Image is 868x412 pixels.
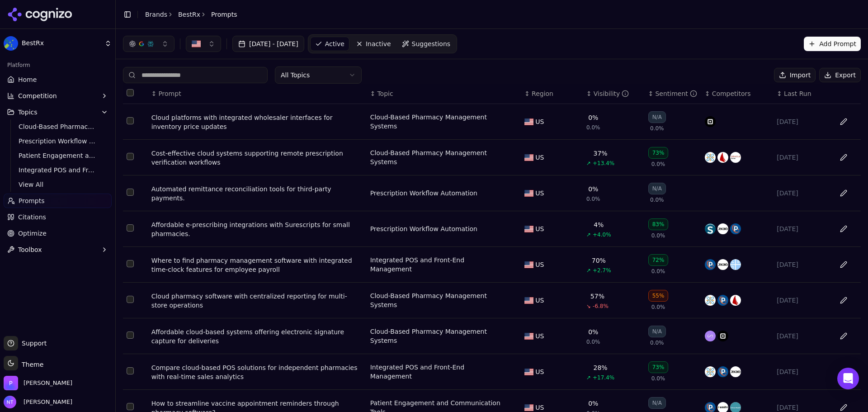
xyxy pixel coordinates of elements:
[18,245,42,254] span: Toolbox
[784,89,811,98] span: Last Run
[151,292,363,310] a: Cloud pharmacy software with centralized reporting for multi-store operations
[127,296,134,303] button: Select row 6
[19,122,97,131] span: Cloud-Based Pharmacy Management Systems
[310,37,349,51] a: Active
[777,367,826,376] div: [DATE]
[717,366,728,377] img: pioneerrx
[594,89,629,98] div: Visibility
[836,114,851,129] button: Edit in sheet
[648,397,666,409] div: N/A
[777,403,826,412] div: [DATE]
[717,259,728,270] img: rx30
[590,292,604,301] div: 57%
[19,166,97,175] span: Integrated POS and Front-End Management
[127,331,134,339] button: Select row 7
[586,89,641,98] div: ↕Visibility
[705,331,716,341] img: onfleet
[15,164,101,176] a: Integrated POS and Front-End Management
[535,153,544,162] span: US
[22,39,101,47] span: BestRx
[836,365,851,379] button: Edit in sheet
[4,105,112,119] button: Topics
[586,338,600,346] span: 0.0%
[586,124,600,131] span: 0.0%
[524,404,533,411] img: US flag
[151,149,363,167] div: Cost-effective cloud systems supporting remote prescription verification workflows
[370,148,507,166] a: Cloud-Based Pharmacy Management Systems
[586,231,591,238] span: ↗
[705,152,716,163] img: primerx
[4,58,112,72] div: Platform
[836,222,851,236] button: Edit in sheet
[837,368,859,389] div: Open Intercom Messenger
[4,226,112,241] a: Optimize
[4,51,55,58] a: Enable Validation
[4,89,112,103] button: Competition
[524,226,533,232] img: US flag
[648,147,669,159] div: 73%
[593,374,614,381] span: +17.4%
[535,403,544,412] span: US
[151,256,363,274] a: Where to find pharmacy management software with integrated time-clock features for employee payroll
[370,224,477,233] a: Prescription Workflow Automation
[370,327,507,345] a: Cloud-Based Pharmacy Management Systems
[370,363,507,381] a: Integrated POS and Front-End Management
[151,363,363,381] div: Compare cloud-based POS solutions for independent pharmacies with real-time sales analytics
[730,152,741,163] img: cerner
[151,89,363,98] div: ↕Prompt
[532,89,553,98] span: Region
[651,161,665,168] span: 0.0%
[370,89,518,98] div: ↕Topic
[535,296,544,305] span: US
[819,68,861,82] button: Export
[521,84,583,104] th: Region
[151,327,363,346] a: Affordable cloud-based systems offering electronic signature capture for deliveries
[588,399,598,408] div: 0%
[24,379,72,387] span: Perrill
[777,89,826,98] div: ↕Last Run
[586,195,600,203] span: 0.0%
[4,242,112,257] button: Toolbox
[4,396,16,408] img: Nate Tower
[211,10,237,19] span: Prompts
[4,376,72,390] button: Open organization switcher
[18,339,47,348] span: Support
[717,331,728,341] img: square
[651,303,665,311] span: 0.0%
[127,367,134,374] button: Select row 8
[730,295,741,306] img: redsail technologies
[705,116,716,127] img: square
[151,220,363,238] a: Affordable e-prescribing integrations with Surescripts for small pharmacies.
[705,259,716,270] img: pioneerrx
[777,153,826,162] div: [DATE]
[588,327,598,336] div: 0%
[651,375,665,382] span: 0.0%
[650,339,664,346] span: 0.0%
[151,185,363,203] a: Automated remittance reconciliation tools for third-party payments.
[19,196,45,205] span: Prompts
[651,232,665,239] span: 0.0%
[648,183,666,194] div: N/A
[836,329,851,343] button: Edit in sheet
[594,363,608,372] div: 28%
[524,261,533,268] img: US flag
[648,89,698,98] div: ↕Sentiment
[15,120,101,133] a: Cloud-Based Pharmacy Management Systems
[524,118,533,125] img: US flag
[593,267,611,274] span: +2.7%
[15,135,101,147] a: Prescription Workflow Automation
[127,224,134,232] button: Select row 4
[535,331,544,341] span: US
[127,153,134,160] button: Select row 2
[588,113,598,122] div: 0%
[145,11,167,18] a: Brands
[4,210,112,224] a: Citations
[774,68,816,82] button: Import
[370,256,507,274] div: Integrated POS and Front-End Management
[836,186,851,200] button: Edit in sheet
[648,326,666,337] div: N/A
[19,137,97,146] span: Prescription Workflow Automation
[15,149,101,162] a: Patient Engagement and Communication Tools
